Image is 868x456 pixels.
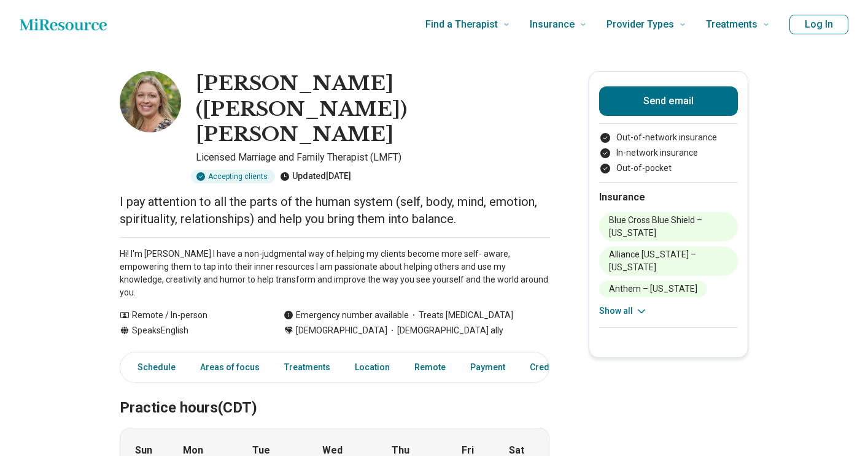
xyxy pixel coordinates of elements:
h1: [PERSON_NAME] ([PERSON_NAME]) [PERSON_NAME] [196,71,549,148]
div: Emergency number available [284,309,409,322]
a: Location [347,355,397,380]
div: Updated [DATE] [280,170,351,183]
a: Payment [463,355,513,380]
a: Credentials [522,355,584,380]
a: Remote [407,355,453,380]
a: Areas of focus [193,355,267,380]
a: Treatments [277,355,338,380]
button: Log In [789,15,848,34]
a: Schedule [123,355,183,380]
h2: Insurance [599,190,738,205]
div: Accepting clients [191,170,275,183]
span: [DEMOGRAPHIC_DATA] ally [387,324,503,337]
span: [DEMOGRAPHIC_DATA] [296,324,387,337]
li: Alliance [US_STATE] – [US_STATE] [599,246,738,276]
ul: Payment options [599,131,738,175]
h2: Practice hours (CDT) [120,368,549,419]
li: Blue Cross Blue Shield – [US_STATE] [599,212,738,241]
div: Speaks English [120,324,259,337]
span: Insurance [530,16,575,33]
img: Elizabeth Reeder, Licensed Marriage and Family Therapist (LMFT) [120,71,181,132]
li: Anthem – [US_STATE] [599,281,707,297]
span: Find a Therapist [425,16,498,33]
li: Out-of-network insurance [599,131,738,144]
span: Provider Types [606,16,674,33]
button: Show all [599,305,648,317]
p: Licensed Marriage and Family Therapist (LMFT) [196,150,549,165]
button: Send email [599,86,738,116]
p: I pay attention to all the parts of the human system (self, body, mind, emotion, spirituality, re... [120,193,549,227]
li: Out-of-pocket [599,162,738,175]
div: Remote / In-person [120,309,259,322]
span: Treats [MEDICAL_DATA] [409,309,513,322]
span: Treatments [706,16,758,33]
p: Hi! I'm [PERSON_NAME] I have a non-judgmental way of helping my clients become more self- aware, ... [120,248,549,299]
a: Home page [20,12,107,37]
li: In-network insurance [599,146,738,159]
